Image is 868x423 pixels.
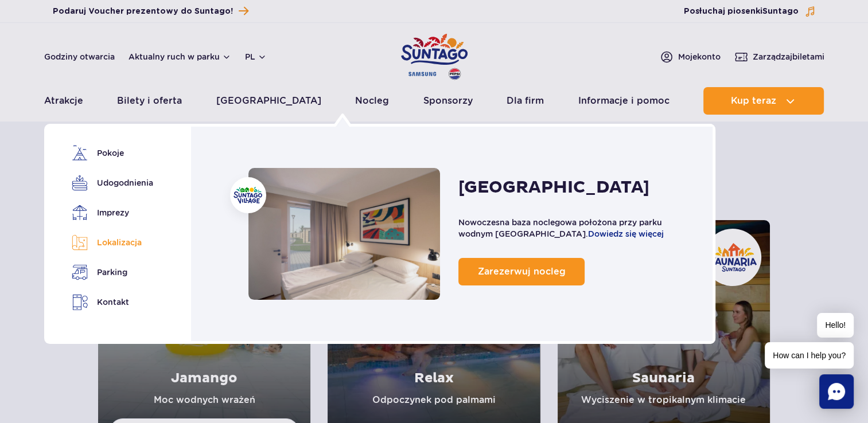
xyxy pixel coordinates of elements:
a: Nocleg [248,168,441,300]
a: Pokoje [72,145,149,161]
a: Mojekonto [660,50,721,64]
button: pl [245,51,267,62]
p: Nowoczesna baza noclegowa położona przy parku wodnym [GEOGRAPHIC_DATA]. [458,217,689,240]
img: Suntago [233,187,262,203]
a: Informacje i pomoc [578,87,670,115]
a: [GEOGRAPHIC_DATA] [216,87,321,115]
a: Nocleg [355,87,389,115]
a: Sponsorzy [423,87,473,115]
div: Chat [819,374,854,409]
a: Parking [72,264,149,280]
a: Dowiedz się więcej [588,229,664,238]
a: Kontakt [72,294,149,311]
a: Atrakcje [44,87,83,115]
a: Dla firm [507,87,544,115]
a: Zarezerwuj nocleg [458,258,585,285]
span: How can I help you? [765,342,854,369]
button: Kup teraz [703,87,824,115]
h2: [GEOGRAPHIC_DATA] [458,177,649,198]
a: Zarządzajbiletami [734,50,824,64]
a: Udogodnienia [72,175,149,191]
a: Godziny otwarcia [44,51,115,62]
span: Hello! [817,313,854,338]
a: Bilety i oferta [117,87,182,115]
span: Zarezerwuj nocleg [478,266,566,277]
span: Kup teraz [731,96,776,106]
a: Lokalizacja [72,234,149,250]
a: Imprezy [72,205,149,221]
button: Aktualny ruch w parku [129,52,231,61]
span: Zarządzaj biletami [753,51,824,62]
span: Moje konto [678,51,721,62]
